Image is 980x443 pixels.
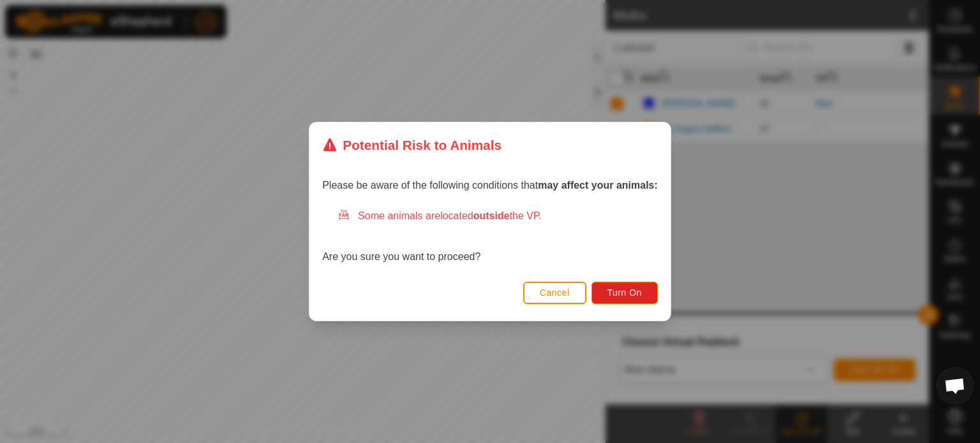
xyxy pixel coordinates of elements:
[473,210,510,221] strong: outside
[322,208,658,265] div: Are you sure you want to proceed?
[440,210,542,221] span: located the VP.
[936,367,974,405] div: Open chat
[591,282,658,304] button: Turn On
[322,135,501,155] div: Potential Risk to Animals
[338,208,658,224] div: Some animals are
[322,180,658,191] span: Please be aware of the following conditions that
[538,180,658,191] strong: may affect your animals:
[523,282,586,304] button: Cancel
[607,287,642,298] span: Turn On
[540,287,570,298] span: Cancel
